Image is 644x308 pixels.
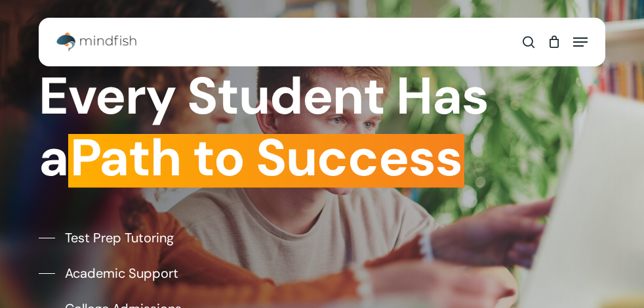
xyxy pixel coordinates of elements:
[573,35,588,49] a: Navigation Menu
[39,263,178,283] a: Academic Support
[65,228,174,248] span: Test Prep Tutoring
[65,263,178,283] span: Academic Support
[68,124,464,191] em: Path to Success
[541,26,567,58] a: Cart
[39,26,605,58] header: Main Menu
[39,65,605,189] h1: Every Student Has a
[39,228,174,248] a: Test Prep Tutoring
[56,32,136,52] img: Mindfish Test Prep & Academics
